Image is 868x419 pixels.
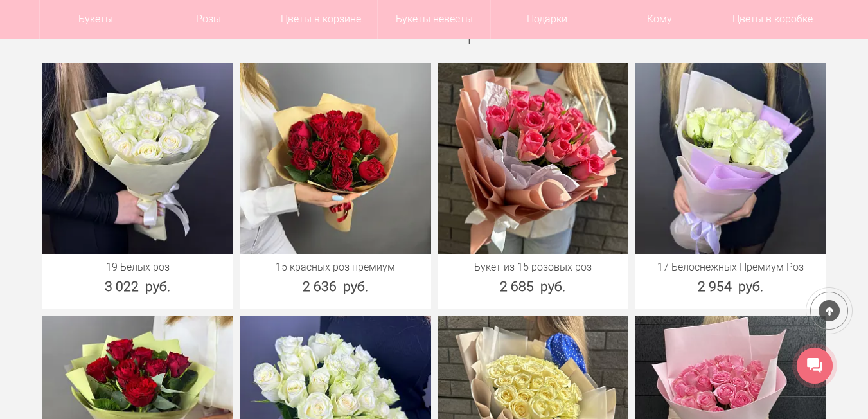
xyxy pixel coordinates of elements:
[240,277,431,296] div: 2 636 руб.
[438,63,629,254] img: Букет из 15 розовых роз
[42,277,234,296] div: 3 022 руб.
[49,261,227,274] a: 19 Белых роз
[42,63,234,254] img: 19 Белых роз
[438,277,629,296] div: 2 685 руб.
[635,277,826,296] div: 2 954 руб.
[444,261,623,274] a: Букет из 15 розовых роз
[641,261,820,274] a: 17 Белоснежных Премиум Роз
[240,63,431,254] img: 15 красных роз премиум
[246,261,425,274] a: 15 красных роз премиум
[635,63,826,254] img: 17 Белоснежных Премиум Роз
